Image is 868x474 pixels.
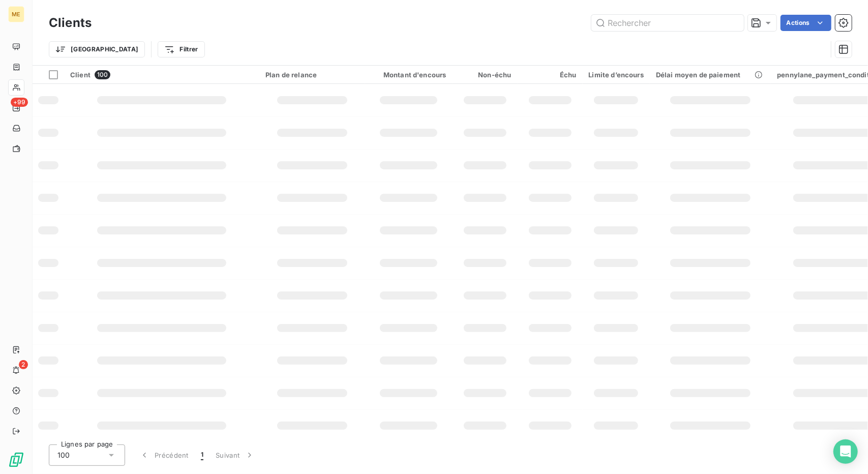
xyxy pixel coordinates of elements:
div: Délai moyen de paiement [656,71,765,79]
div: Plan de relance [265,71,359,79]
div: ME [8,6,24,22]
span: 100 [57,450,70,460]
button: 1 [195,445,209,466]
button: Filtrer [158,41,204,57]
span: Client [70,71,91,79]
div: Limite d’encours [589,71,644,79]
div: Open Intercom Messenger [833,439,858,464]
span: 1 [201,450,203,460]
div: Non-échu [459,71,512,79]
div: Échu [524,71,577,79]
button: Actions [781,15,831,31]
button: Suivant [209,445,261,466]
div: Montant d'encours [371,71,446,79]
input: Rechercher [591,15,744,31]
span: 2 [19,360,28,369]
h3: Clients [49,14,92,32]
button: [GEOGRAPHIC_DATA] [49,41,145,57]
span: 100 [95,70,110,79]
button: Précédent [133,445,195,466]
img: Logo LeanPay [8,452,24,468]
span: +99 [11,98,28,107]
